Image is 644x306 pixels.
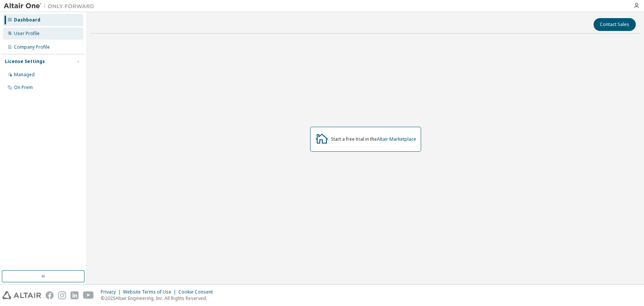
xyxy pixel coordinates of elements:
div: Website Terms of Use [123,289,178,295]
div: Start a free trial in the [331,136,416,142]
img: linkedin.svg [71,291,78,299]
div: Managed [14,72,35,78]
img: Altair One [4,2,98,10]
div: Dashboard [14,17,40,23]
img: instagram.svg [58,291,66,299]
div: On Prem [14,85,33,91]
div: Privacy [101,289,123,295]
div: User Profile [14,31,40,37]
a: Altair Marketplace [377,136,416,142]
div: Company Profile [14,44,50,50]
div: Cookie Consent [178,289,217,295]
button: Contact Sales [593,18,636,31]
p: © 2025 Altair Engineering, Inc. All Rights Reserved. [101,295,217,301]
img: altair_logo.svg [2,291,41,299]
img: youtube.svg [83,291,94,299]
img: facebook.svg [46,291,54,299]
div: License Settings [5,58,45,65]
